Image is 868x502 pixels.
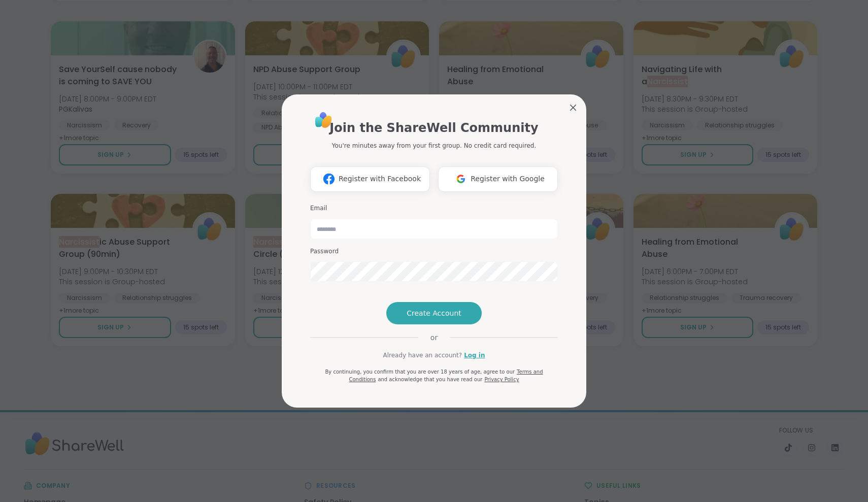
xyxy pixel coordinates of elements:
[378,377,482,382] span: and acknowledge that you have read our
[407,308,461,318] span: Create Account
[383,351,462,360] span: Already have an account?
[310,166,430,192] button: Register with Facebook
[310,204,558,213] h3: Email
[332,141,536,150] p: You're minutes away from your first group. No credit card required.
[312,109,335,131] img: ShareWell Logo
[329,119,538,137] h1: Join the ShareWell Community
[319,170,339,188] img: ShareWell Logomark
[438,166,558,192] button: Register with Google
[349,369,543,382] a: Terms and Conditions
[484,377,519,382] a: Privacy Policy
[386,302,482,324] button: Create Account
[418,332,450,343] span: or
[310,247,558,256] h3: Password
[325,369,515,375] span: By continuing, you confirm that you are over 18 years of age, agree to our
[451,170,471,188] img: ShareWell Logomark
[471,174,545,184] span: Register with Google
[464,351,485,360] a: Log in
[339,174,421,184] span: Register with Facebook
